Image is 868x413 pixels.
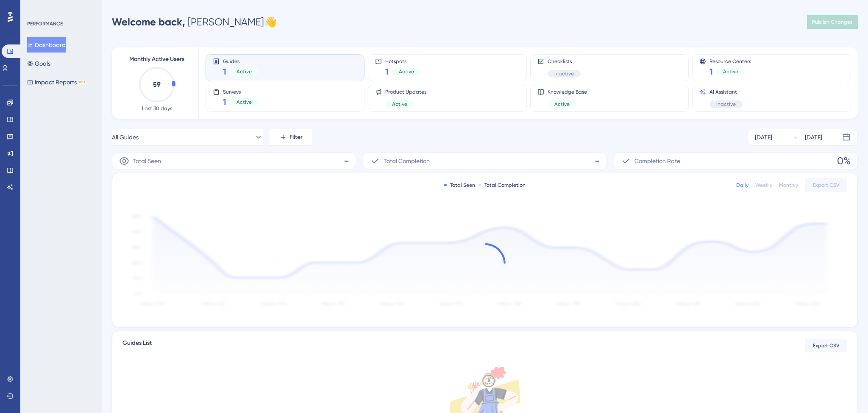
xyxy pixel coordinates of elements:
div: Total Completion [479,182,526,188]
span: - [595,154,600,168]
div: [PERSON_NAME] 👋 [112,15,277,29]
div: [DATE] [805,132,822,142]
div: Daily [736,182,748,188]
span: All Guides [112,132,139,142]
button: Filter [270,129,312,146]
span: Export CSV [813,182,840,188]
span: Active [554,101,570,108]
text: 59 [153,80,161,89]
span: Active [392,101,407,108]
button: Dashboard [27,37,66,53]
span: Total Seen [133,156,161,166]
button: Publish Changes [807,15,858,29]
span: Resource Centers [709,58,751,64]
span: Inactive [554,70,574,77]
span: Active [236,68,252,75]
span: 0% [837,154,851,168]
button: All Guides [112,129,263,146]
span: 1 [385,66,389,78]
span: Active [236,99,252,105]
span: Product Updates [385,89,426,95]
span: Hotspots [385,58,421,64]
button: Impact ReportsBETA [27,75,86,90]
div: [DATE] [755,132,772,142]
span: 1 [223,66,226,78]
span: Last 30 days [142,105,172,112]
span: Monthly Active Users [129,54,184,64]
span: Active [399,68,414,75]
div: Total Seen [444,182,475,188]
span: - [344,154,349,168]
span: Completion Rate [634,156,680,166]
span: 1 [223,96,226,108]
button: Export CSV [805,339,847,352]
span: Guides [223,58,259,64]
span: Surveys [223,89,259,94]
span: Welcome back, [112,16,185,28]
span: Inactive [716,101,736,108]
div: PERFORMANCE [27,20,63,27]
button: Goals [27,56,50,71]
span: Publish Changes [812,19,853,25]
span: AI Assistant [709,89,743,95]
span: Knowledge Base [548,89,587,95]
span: 1 [709,66,713,78]
div: Monthly [779,182,798,188]
button: Export CSV [805,178,847,192]
span: Export CSV [813,342,840,349]
span: Guides List [122,338,152,353]
span: Checklists [548,58,581,65]
div: Weekly [755,182,772,188]
span: Active [723,68,738,75]
span: Filter [289,132,303,142]
div: BETA [78,80,86,84]
span: Total Completion [384,156,430,166]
